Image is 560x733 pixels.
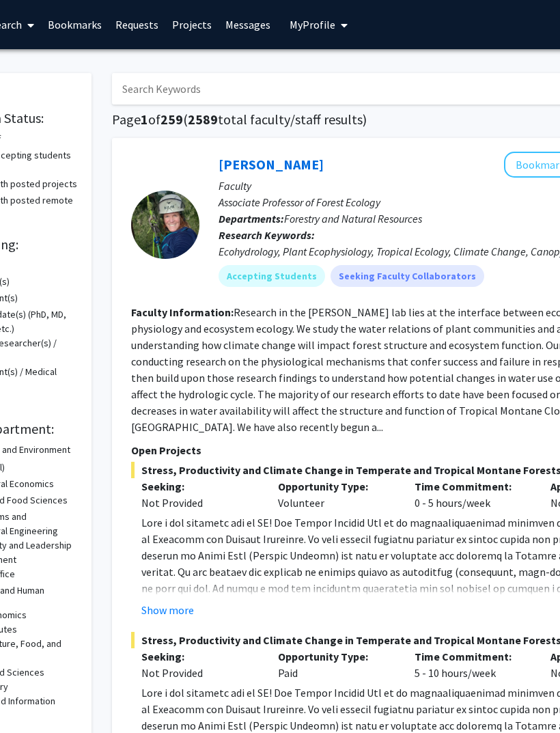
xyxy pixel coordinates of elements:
[278,648,394,665] p: Opportunity Type:
[404,478,541,511] div: 0 - 5 hours/week
[131,305,234,319] b: Faculty Information:
[160,111,183,128] span: 259
[219,228,315,242] b: Research Keywords:
[165,1,219,49] a: Projects
[141,111,148,128] span: 1
[188,111,218,128] span: 2589
[219,212,284,225] b: Departments:
[141,495,257,511] div: Not Provided
[278,478,394,495] p: Opportunity Type:
[404,648,541,681] div: 5 - 10 hours/week
[331,265,484,287] mat-chip: Seeking Faculty Collaborators
[219,156,324,173] a: [PERSON_NAME]
[141,478,257,495] p: Seeking:
[219,1,277,49] a: Messages
[268,478,404,511] div: Volunteer
[284,212,422,225] span: Forestry and Natural Resources
[10,672,58,723] iframe: Chat
[290,18,335,31] span: My Profile
[141,665,257,681] div: Not Provided
[141,648,257,665] p: Seeking:
[268,648,404,681] div: Paid
[141,602,194,618] button: Show more
[41,1,109,49] a: Bookmarks
[109,1,165,49] a: Requests
[415,478,531,495] p: Time Commitment:
[219,265,325,287] mat-chip: Accepting Students
[415,648,531,665] p: Time Commitment:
